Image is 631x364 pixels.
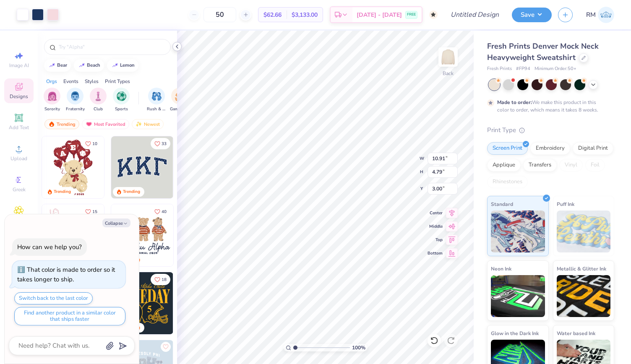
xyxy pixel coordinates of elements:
span: Standard [491,200,513,208]
span: Sorority [44,106,60,112]
input: – – [203,7,236,22]
div: beach [87,63,100,68]
span: Center [428,210,443,216]
span: Add Text [9,124,29,131]
span: Minimum Order: 50 + [535,65,576,73]
div: Digital Print [573,142,613,155]
div: Print Types [105,78,130,85]
div: filter for Sports [113,88,130,112]
img: Club Image [94,91,103,101]
button: Collapse [102,218,130,227]
div: filter for Sorority [44,88,60,112]
span: 15 [92,210,97,214]
span: 40 [162,210,167,214]
span: Middle [428,224,443,229]
img: edfb13fc-0e43-44eb-bea2-bf7fc0dd67f9 [173,136,235,198]
div: Back [443,70,454,77]
img: Puff Ink [557,211,611,252]
span: Sports [115,106,128,112]
span: Clipart & logos [4,217,34,231]
button: Like [161,342,171,352]
div: Trending [54,189,71,195]
div: Rhinestones [487,176,528,188]
strong: Made to order: [497,99,532,106]
img: Metallic & Glitter Ink [557,275,611,317]
div: Applique [487,159,521,172]
span: Top [428,237,443,243]
img: 3b9aba4f-e317-4aa7-a679-c95a879539bd [111,136,173,198]
div: Most Favorited [82,119,129,129]
img: Neon Ink [491,275,545,317]
button: Find another product in a similar color that ships faster [14,307,125,325]
span: RM [586,10,596,20]
div: Trending [123,189,140,195]
span: FREE [407,12,416,18]
span: Neon Ink [491,264,511,273]
div: Styles [85,78,99,85]
button: Like [151,206,170,217]
span: 33 [162,142,167,146]
img: most_fav.gif [86,121,92,127]
img: Raffaela Manoy [598,7,614,23]
button: Switch back to the last color [14,292,93,304]
input: Untitled Design [444,6,506,23]
div: Orgs [46,78,57,85]
img: 587403a7-0594-4a7f-b2bd-0ca67a3ff8dd [42,136,104,198]
img: Newest.gif [136,121,142,127]
div: bear [57,63,67,68]
img: trend_line.gif [49,63,55,68]
span: $3,133.00 [292,10,318,19]
button: lemon [107,59,138,72]
img: d12c9beb-9502-45c7-ae94-40b97fdd6040 [173,204,235,266]
span: Rush & Bid [147,106,166,112]
img: Back [440,49,456,65]
a: RM [586,7,614,23]
span: Fresh Prints [487,65,512,73]
span: # FP94 [516,65,530,73]
button: bear [44,59,71,72]
img: b8819b5f-dd70-42f8-b218-32dd770f7b03 [111,272,173,334]
img: Standard [491,211,545,252]
button: filter button [147,88,166,112]
div: filter for Rush & Bid [147,88,166,112]
div: filter for Fraternity [66,88,85,112]
div: lemon [120,63,135,68]
button: filter button [66,88,85,112]
div: filter for Game Day [170,88,189,112]
img: Rush & Bid Image [152,91,162,101]
button: Like [151,274,170,285]
span: 10 [92,142,97,146]
button: Like [151,138,170,149]
span: Club [94,106,103,112]
div: Screen Print [487,142,528,155]
span: Water based Ink [557,329,595,338]
img: trending.gif [48,121,55,127]
span: Greek [13,186,26,193]
button: filter button [170,88,189,112]
button: filter button [90,88,107,112]
span: Puff Ink [557,200,574,208]
span: Game Day [170,106,189,112]
img: 83dda5b0-2158-48ca-832c-f6b4ef4c4536 [42,204,104,266]
img: 2b704b5a-84f6-4980-8295-53d958423ff9 [173,272,235,334]
div: Vinyl [559,159,583,172]
div: filter for Club [90,88,107,112]
img: d12a98c7-f0f7-4345-bf3a-b9f1b718b86e [104,204,166,266]
div: Embroidery [530,142,570,155]
div: How can we help you? [17,243,82,251]
img: trend_line.gif [78,63,85,68]
span: [DATE] - [DATE] [357,10,402,19]
span: Designs [10,93,28,100]
div: That color is made to order so it takes longer to ship. [17,265,115,283]
button: Save [512,8,552,22]
img: e74243e0-e378-47aa-a400-bc6bcb25063a [104,136,166,198]
span: $62.66 [263,10,282,19]
span: 100 % [352,344,365,351]
img: a3be6b59-b000-4a72-aad0-0c575b892a6b [111,204,173,266]
div: Events [63,78,78,85]
button: Like [81,206,101,217]
span: 18 [162,278,167,282]
img: Sports Image [117,91,126,101]
button: Like [81,138,101,149]
div: Trending [44,119,79,129]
